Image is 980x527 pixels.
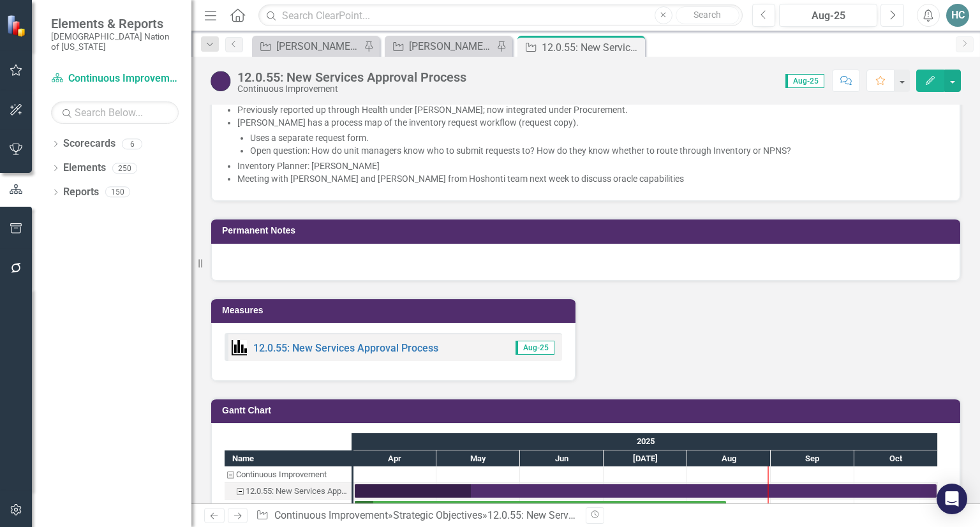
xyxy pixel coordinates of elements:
[237,103,947,116] p: Previously reported up through Health under [PERSON_NAME]; now integrated under Procurement.
[258,4,742,27] input: Search ClearPoint...
[785,74,824,88] span: Aug-25
[105,187,130,198] div: 150
[783,8,873,24] div: Aug-25
[225,466,352,483] div: Continuous Improvement
[355,484,937,498] div: Task: Start date: 2025-04-01 End date: 2025-10-31
[255,38,360,54] a: [PERSON_NAME] CI Action Plans
[237,70,466,84] div: 12.0.55: New Services Approval Process
[542,40,642,56] div: 12.0.55: New Services Approval Process
[253,342,438,354] a: 12.0.55: New Services Approval Process
[51,16,179,31] span: Elements & Reports
[250,131,947,144] p: Uses a separate request form.
[274,509,388,521] a: Continuous Improvement
[222,226,954,235] h3: Permanent Notes
[436,450,520,467] div: May
[353,450,436,467] div: Apr
[63,185,99,200] a: Reports
[232,340,247,355] img: Performance Management
[225,483,352,500] div: Task: Start date: 2025-04-01 End date: 2025-10-31
[854,450,938,467] div: Oct
[51,101,179,124] input: Search Below...
[122,138,142,149] div: 6
[225,500,352,516] div: Task: Start date: 2025-04-01 End date: 2025-08-15
[256,508,576,523] div: » »
[687,450,771,467] div: Aug
[63,161,106,175] a: Elements
[409,38,493,54] div: [PERSON_NAME] CI Working Report
[237,84,466,94] div: Continuous Improvement
[276,38,360,54] div: [PERSON_NAME] CI Action Plans
[237,172,947,185] li: Meeting with [PERSON_NAME] and [PERSON_NAME] from Hoshonti team next week to discuss oracle capab...
[946,4,969,27] button: HC
[676,6,739,24] button: Search
[246,483,348,500] div: 12.0.55: New Services Approval Process
[222,406,954,415] h3: Gantt Chart
[487,509,667,521] div: 12.0.55: New Services Approval Process
[771,450,854,467] div: Sep
[937,484,967,514] div: Open Intercom Messenger
[520,450,604,467] div: Jun
[516,341,554,355] span: Aug-25
[393,509,482,521] a: Strategic Objectives
[779,4,877,27] button: Aug-25
[388,38,493,54] a: [PERSON_NAME] CI Working Report
[237,160,947,172] p: Inventory Planner: [PERSON_NAME]
[236,466,327,483] div: Continuous Improvement
[355,501,726,514] div: Task: Start date: 2025-04-01 End date: 2025-08-15
[63,137,115,151] a: Scorecards
[222,306,569,315] h3: Measures
[225,500,352,516] div: FOCUS
[694,10,721,20] span: Search
[225,483,352,500] div: 12.0.55: New Services Approval Process
[225,466,352,483] div: Task: Continuous Improvement Start date: 2025-04-01 End date: 2025-04-02
[604,450,687,467] div: Jul
[6,14,29,36] img: ClearPoint Strategy
[211,71,231,91] img: CI In Progress
[51,31,179,52] small: [DEMOGRAPHIC_DATA] Nation of [US_STATE]
[353,433,938,450] div: 2025
[255,500,281,516] div: FOCUS
[225,450,352,466] div: Name
[250,144,947,157] p: Open question: How do unit managers know who to submit requests to? How do they know whether to r...
[112,163,137,174] div: 250
[237,116,947,129] p: [PERSON_NAME] has a process map of the inventory request workflow (request copy).
[51,71,179,86] a: Continuous Improvement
